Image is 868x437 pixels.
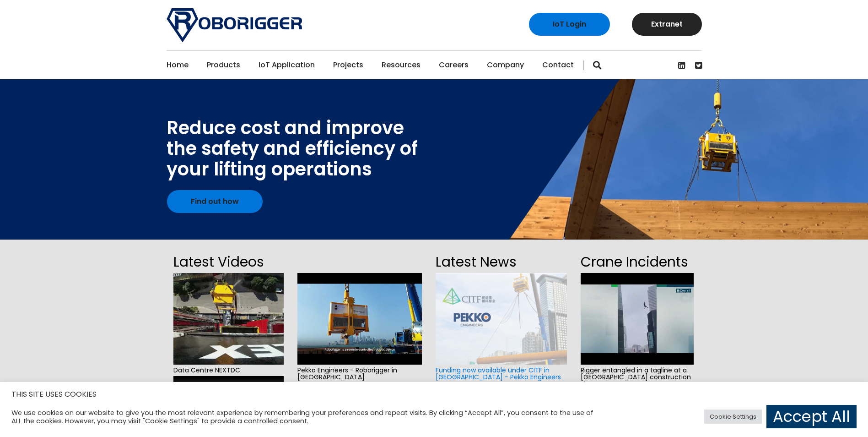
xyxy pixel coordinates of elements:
[382,51,421,79] a: Resources
[487,51,524,79] a: Company
[167,190,263,213] a: Find out how
[167,51,189,79] a: Home
[173,251,284,273] h2: Latest Videos
[581,365,694,390] span: Rigger entangled in a tagline at a [GEOGRAPHIC_DATA] construction site
[173,365,284,376] span: Data Centre NEXTDC
[11,409,603,425] div: We use cookies on our website to give you the most relevant experience by remembering your prefer...
[704,410,762,424] a: Cookie Settings
[167,8,302,42] img: Roborigger
[542,51,574,79] a: Contact
[436,366,561,382] a: Funding now available under CITF in [GEOGRAPHIC_DATA] - Pekko Engineers
[436,251,566,273] h2: Latest News
[766,405,857,428] a: Accept All
[333,51,363,79] a: Projects
[581,251,694,273] h2: Crane Incidents
[439,51,469,79] a: Careers
[529,13,610,36] a: IoT Login
[581,273,694,365] img: hqdefault.jpg
[632,13,702,36] a: Extranet
[297,365,422,383] span: Pekko Engineers - Roborigger in [GEOGRAPHIC_DATA]
[11,388,857,400] h5: THIS SITE USES COOKIES
[173,273,284,365] img: hqdefault.jpg
[259,51,315,79] a: IoT Application
[297,273,422,365] img: hqdefault.jpg
[167,118,418,180] div: Reduce cost and improve the safety and efficiency of your lifting operations
[207,51,240,79] a: Products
